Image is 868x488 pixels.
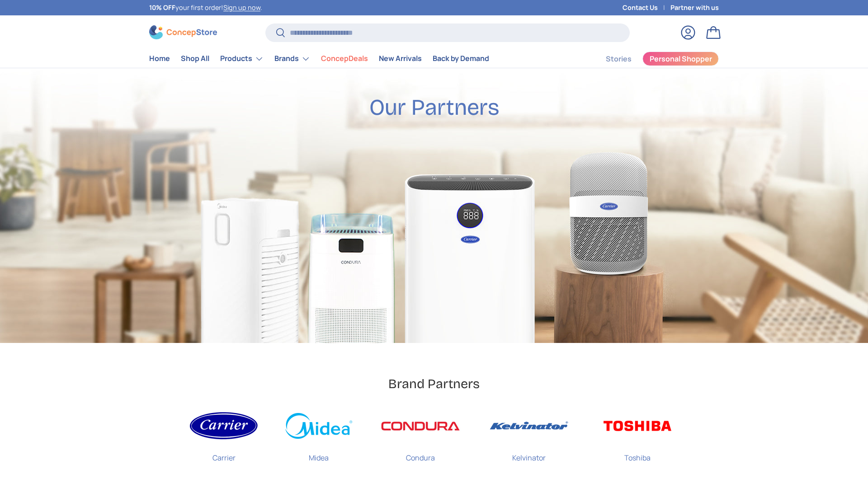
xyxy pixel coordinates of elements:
[181,50,209,67] a: Shop All
[488,407,570,470] a: Kelvinator
[380,407,461,470] a: Condura
[220,50,264,68] a: Products
[274,50,310,68] a: Brands
[215,50,269,68] summary: Products
[190,407,258,470] a: Carrier
[321,50,368,67] a: ConcepDeals
[149,25,217,39] img: ConcepStore
[379,50,422,67] a: New Arrivals
[309,445,329,463] p: Midea
[149,50,170,67] a: Home
[149,3,262,13] p: your first order! .
[584,50,719,68] nav: Secondary
[624,445,651,463] p: Toshiba
[149,50,489,68] nav: Primary
[269,50,316,68] summary: Brands
[597,407,678,470] a: Toshiba
[223,3,260,12] a: Sign up now
[642,52,719,66] a: Personal Shopper
[285,407,353,470] a: Midea
[623,3,670,13] a: Contact Us
[212,445,236,463] p: Carrier
[406,445,435,463] p: Condura
[149,3,175,12] strong: 10% OFF
[606,50,632,68] a: Stories
[670,3,719,13] a: Partner with us
[369,94,499,122] h2: Our Partners
[650,55,712,62] span: Personal Shopper
[388,375,480,392] h2: Brand Partners
[512,445,546,463] p: Kelvinator
[433,50,489,67] a: Back by Demand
